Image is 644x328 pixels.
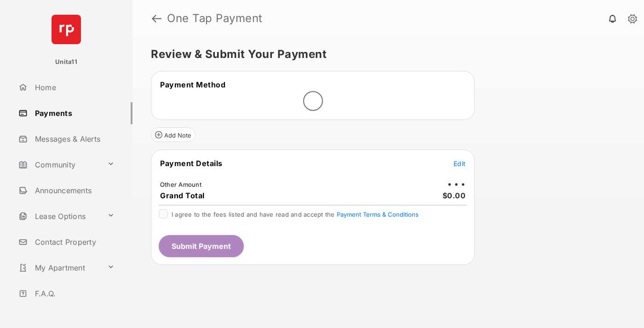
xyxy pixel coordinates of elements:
a: My Apartment [15,257,103,279]
span: Grand Total [160,191,205,200]
button: Add Note [151,127,195,142]
a: Community [15,154,103,176]
span: I agree to the fees listed and have read and accept the [172,211,419,218]
span: Payment Method [160,80,225,89]
img: svg+xml;base64,PHN2ZyB4bWxucz0iaHR0cDovL3d3dy53My5vcmcvMjAwMC9zdmciIHdpZHRoPSI2NCIgaGVpZ2h0PSI2NC... [52,15,81,44]
a: Lease Options [15,205,103,227]
td: Other Amount [160,180,202,189]
a: Contact Property [15,231,132,253]
a: Home [15,76,132,98]
a: Messages & Alerts [15,128,132,150]
a: Payments [15,102,132,124]
span: Edit [454,160,466,167]
button: Submit Payment [159,235,244,257]
span: $0.00 [443,191,466,200]
a: Announcements [15,179,132,201]
a: F.A.Q. [15,282,132,305]
strong: One Tap Payment [167,13,263,24]
button: Edit [454,159,466,168]
p: Unita11 [55,58,77,67]
h5: Review & Submit Your Payment [151,49,618,60]
button: I agree to the fees listed and have read and accept the [337,211,419,218]
span: Payment Details [160,159,223,168]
